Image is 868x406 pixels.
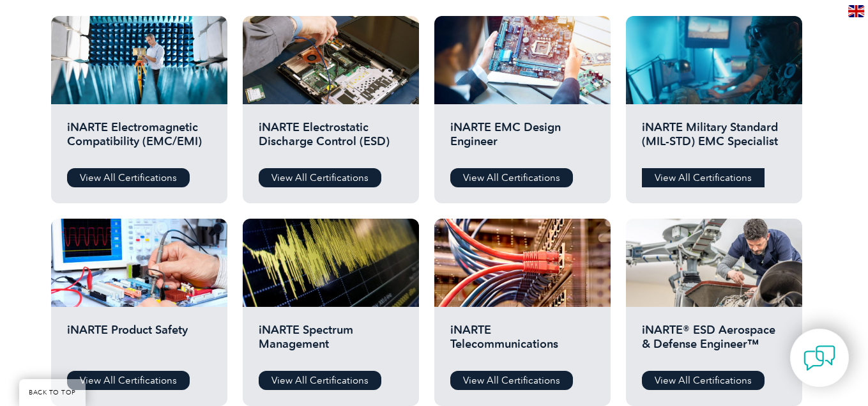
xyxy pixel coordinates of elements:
a: View All Certifications [259,168,381,187]
a: View All Certifications [642,168,765,187]
h2: iNARTE Electromagnetic Compatibility (EMC/EMI) [67,120,211,159]
img: contact-chat.png [803,342,835,374]
h2: iNARTE Product Safety [67,323,211,361]
a: View All Certifications [259,371,381,390]
a: View All Certifications [450,371,573,390]
a: View All Certifications [450,168,573,187]
a: View All Certifications [642,371,765,390]
a: BACK TO TOP [19,379,86,406]
h2: iNARTE® ESD Aerospace & Defense Engineer™ [642,323,786,361]
h2: iNARTE Spectrum Management [259,323,403,361]
a: View All Certifications [67,168,190,187]
img: en [848,5,864,17]
h2: iNARTE Telecommunications [450,323,595,361]
a: View All Certifications [67,371,190,390]
h2: iNARTE Electrostatic Discharge Control (ESD) [259,120,403,159]
h2: iNARTE Military Standard (MIL-STD) EMC Specialist [642,120,786,159]
h2: iNARTE EMC Design Engineer [450,120,595,159]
